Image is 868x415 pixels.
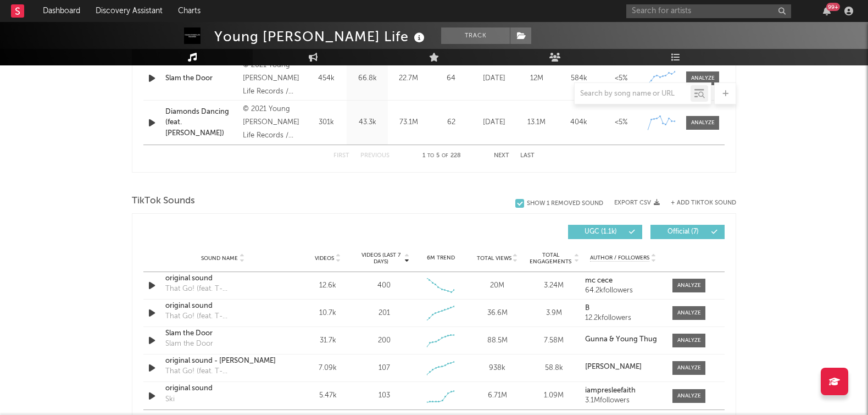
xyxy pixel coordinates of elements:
div: 88.5M [472,335,523,346]
strong: B [585,305,589,312]
a: Slam the Door [165,73,237,84]
div: 3.1M followers [585,397,661,405]
span: Total Engagements [528,252,573,265]
button: Previous [360,153,390,159]
div: 200 [378,335,391,346]
div: That Go! (feat. T-[PERSON_NAME]) [165,311,280,322]
div: 73.1M [391,117,426,128]
div: Ski [165,394,175,405]
a: iampresleefaith [585,387,661,395]
div: 66.8k [349,73,385,84]
div: Young [PERSON_NAME] Life [214,27,427,46]
div: 31.7k [302,335,353,346]
div: 7.09k [302,363,353,374]
div: 22.7M [391,73,426,84]
span: TikTok Sounds [132,195,195,208]
span: Author / Followers [590,254,649,262]
div: © 2021 Young [PERSON_NAME] Life Records / 300 Entertainment [243,103,303,142]
button: First [333,153,349,159]
div: 3.9M [528,308,580,319]
div: 6.71M [472,390,523,401]
span: Official ( 7 ) [658,229,708,235]
div: 12.6k [302,280,353,291]
button: Export CSV [614,200,660,206]
button: Track [441,27,510,44]
div: That Go! (feat. T-[PERSON_NAME]) [165,284,280,295]
div: 36.6M [472,308,523,319]
a: original sound [165,273,280,284]
span: Sound Name [201,255,238,262]
div: 64 [432,73,470,84]
button: Last [520,153,535,159]
input: Search by song name or URL [575,90,691,98]
div: 454k [308,73,344,84]
a: B [585,305,661,312]
strong: Gunna & Young Thug [585,336,657,343]
span: Videos [315,255,334,262]
a: original sound [165,301,280,312]
button: + Add TikTok Sound [671,200,736,206]
div: 64.2k followers [585,287,661,295]
div: 58.8k [528,363,580,374]
a: [PERSON_NAME] [585,363,661,371]
button: + Add TikTok Sound [660,200,736,206]
strong: iampresleefaith [585,387,636,394]
div: 99 + [826,3,840,11]
a: Gunna & Young Thug [585,336,661,344]
strong: [PERSON_NAME] [585,363,642,370]
div: <5% [603,117,639,128]
div: 938k [472,363,523,374]
button: Next [494,153,509,159]
a: Slam the Door [165,328,280,339]
div: Slam the Door [165,339,213,350]
a: original sound - [PERSON_NAME] [165,356,280,367]
div: 5.47k [302,390,353,401]
div: 62 [432,117,470,128]
span: Videos (last 7 days) [359,252,403,265]
a: mc cece [585,277,661,285]
div: 7.58M [528,335,580,346]
div: 12M [518,73,555,84]
div: 1 5 228 [411,150,472,163]
span: Total Views [477,255,511,262]
strong: mc cece [585,277,613,284]
div: <5% [603,73,639,84]
div: 43.3k [349,117,385,128]
div: 103 [379,390,390,401]
button: UGC(1.1k) [568,225,642,239]
div: That Go! (feat. T-[PERSON_NAME]) [165,366,280,377]
div: 6M Trend [415,254,466,262]
div: 400 [377,280,391,291]
button: Official(7) [650,225,725,239]
div: [DATE] [476,73,513,84]
div: Show 1 Removed Sound [527,200,603,207]
input: Search for artists [626,4,791,18]
div: 1.09M [528,390,580,401]
span: UGC ( 1.1k ) [575,229,626,235]
div: 584k [560,73,597,84]
div: 12.2k followers [585,314,661,322]
div: 201 [379,308,390,319]
div: [DATE] [476,117,513,128]
button: 99+ [823,7,831,15]
a: Diamonds Dancing (feat. [PERSON_NAME]) [165,107,237,139]
span: to [427,153,434,158]
div: © 2021 Young [PERSON_NAME] Life Records / 300 Entertainment [243,59,303,98]
div: 404k [560,117,597,128]
a: original sound [165,383,280,394]
span: of [442,153,448,158]
div: 301k [308,117,344,128]
div: 13.1M [518,117,555,128]
div: 20M [472,280,523,291]
div: 107 [379,363,390,374]
div: 3.24M [528,280,580,291]
div: 10.7k [302,308,353,319]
